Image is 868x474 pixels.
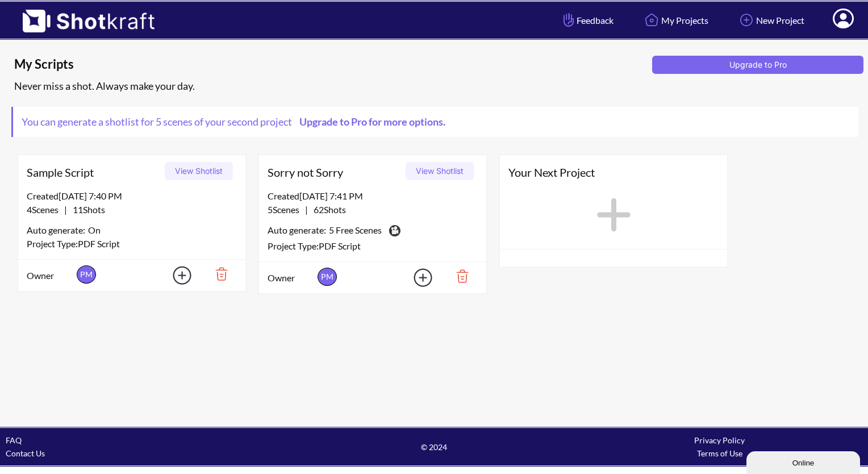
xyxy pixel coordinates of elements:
div: Never miss a shot. Always make your day. [11,77,862,95]
span: You can generate a shotlist for [13,107,460,137]
span: 4 Scenes [27,204,64,215]
span: Owner [268,271,315,285]
span: © 2024 [291,440,577,454]
span: | [268,203,346,217]
a: New Project [728,5,813,35]
a: Contact Us [6,448,45,458]
span: My Scripts [14,56,648,73]
button: View Shotlist [165,162,233,180]
iframe: chat widget [746,449,862,474]
div: Terms of Use [577,447,862,460]
span: PM [318,268,337,286]
img: Add Icon [155,263,195,288]
span: 62 Shots [308,204,346,215]
div: Privacy Policy [577,434,862,447]
img: Trash Icon [439,267,478,286]
span: Your Next Project [508,164,719,181]
div: Created [DATE] 7:41 PM [268,189,478,203]
span: Auto generate: [268,223,329,239]
a: My Projects [633,5,717,35]
button: View Shotlist [406,162,474,180]
a: FAQ [6,435,22,445]
img: Trash Icon [198,264,237,284]
span: Auto generate: [27,223,88,237]
img: Camera Icon [386,222,402,239]
div: Project Type: PDF Script [27,237,237,251]
button: Upgrade to Pro [652,56,863,74]
span: PM [77,265,96,284]
span: | [27,203,105,217]
span: Owner [27,269,74,282]
a: Upgrade to Pro for more options. [292,115,451,128]
img: Add Icon [737,10,756,30]
span: 5 scenes of your second project [154,115,292,128]
span: 5 Scenes [268,204,305,215]
span: Sorry not Sorry [268,164,402,181]
span: Feedback [561,14,614,27]
span: 11 Shots [67,204,105,215]
img: Hand Icon [561,10,577,30]
span: 5 Free Scenes [329,223,382,239]
img: Add Icon [396,265,436,290]
span: Sample Script [27,164,161,181]
div: Created [DATE] 7:40 PM [27,189,237,203]
span: On [88,223,101,237]
img: Home Icon [642,10,661,30]
div: Project Type: PDF Script [268,239,478,253]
